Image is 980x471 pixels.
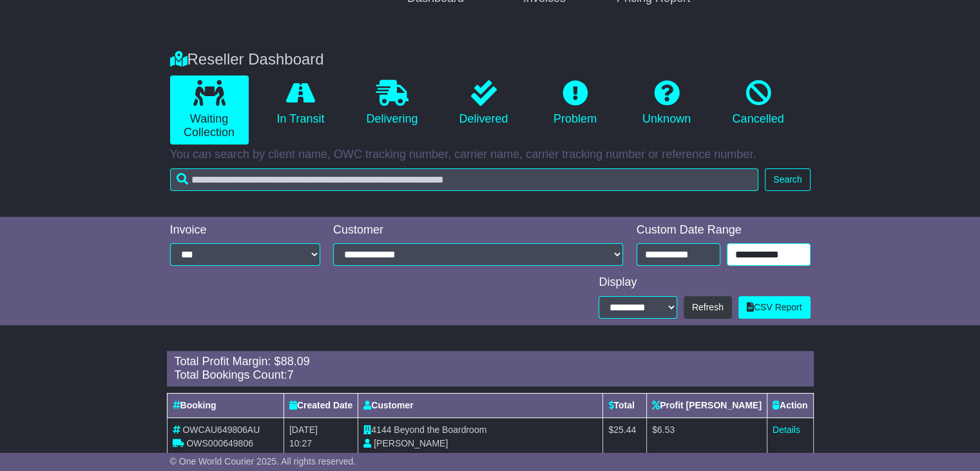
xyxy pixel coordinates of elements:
[333,223,624,237] div: Customer
[647,417,767,456] td: $
[170,148,811,162] p: You can search by client name, OWC tracking number, carrier name, carrier tracking number or refe...
[613,425,636,435] span: 25.44
[773,425,800,435] a: Details
[371,425,391,435] span: 4144
[170,75,249,145] a: Waiting Collection
[262,75,340,131] a: In Transit
[637,223,811,237] div: Custom Date Range
[167,393,283,417] th: Booking
[628,75,706,131] a: Unknown
[374,438,448,448] span: [PERSON_NAME]
[738,296,811,319] a: CSV Report
[765,168,810,191] button: Search
[767,393,813,417] th: Action
[283,393,358,417] th: Created Date
[536,75,615,131] a: Problem
[182,425,260,435] span: OWCAU649806AU
[164,50,817,69] div: Reseller Dashboard
[281,355,310,368] span: 88.09
[170,456,356,466] span: © One World Courier 2025. All rights reserved.
[289,425,318,435] span: [DATE]
[175,368,806,383] div: Total Bookings Count:
[603,393,647,417] th: Total
[394,425,486,435] span: Beyond the Boardroom
[289,438,312,448] span: 10:27
[445,75,523,131] a: Delivered
[353,75,432,131] a: Delivering
[719,75,798,131] a: Cancelled
[647,393,767,417] th: Profit [PERSON_NAME]
[175,355,806,369] div: Total Profit Margin: $
[170,223,321,237] div: Invoice
[186,438,253,448] span: OWS000649806
[599,276,810,290] div: Display
[287,368,294,381] span: 7
[657,425,675,435] span: 6.53
[358,393,603,417] th: Customer
[684,296,732,319] button: Refresh
[603,417,647,456] td: $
